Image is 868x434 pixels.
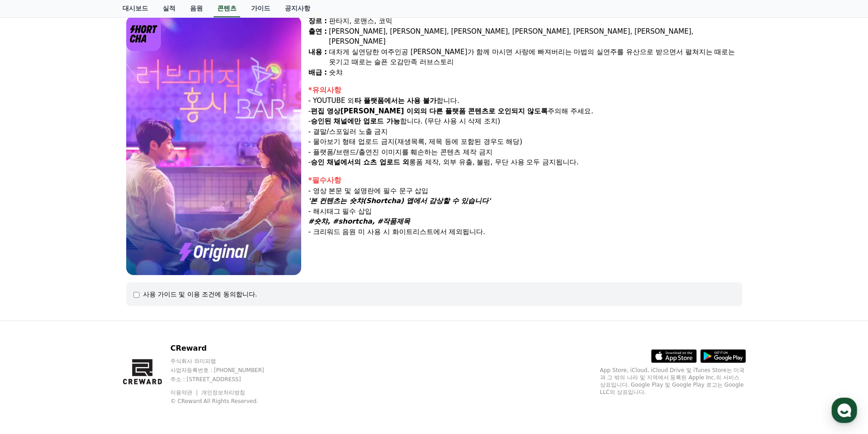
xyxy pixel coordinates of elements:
[308,197,491,205] strong: '본 컨텐츠는 숏챠(Shortcha) 앱에서 감상할 수 있습니다'
[308,227,742,237] div: - 크리워드 음원 미 사용 시 화이트리스트에서 제외됩니다.
[329,26,742,47] div: [PERSON_NAME], [PERSON_NAME], [PERSON_NAME], [PERSON_NAME], [PERSON_NAME], [PERSON_NAME], [PERSON...
[308,127,742,137] p: - 결말/스포일러 노출 금지
[311,107,427,115] strong: 편집 영상[PERSON_NAME] 이외의
[429,107,548,115] strong: 다른 플랫폼 콘텐츠로 오인되지 않도록
[308,26,327,47] div: 출연 :
[308,16,327,26] div: 장르 :
[329,67,742,78] div: 숏챠
[83,303,94,310] span: 대화
[118,289,175,311] a: 설정
[126,16,161,51] img: logo
[60,289,118,311] a: 대화
[143,290,257,299] div: 사용 가이드 및 이용 조건에 동의합니다.
[308,206,742,217] div: - 해시태그 필수 삽입
[308,175,742,186] div: *필수사항
[600,367,746,396] p: App Store, iCloud, iCloud Drive 및 iTunes Store는 미국과 그 밖의 나라 및 지역에서 등록된 Apple Inc.의 서비스 상표입니다. Goo...
[170,389,199,396] a: 이용약관
[308,47,327,67] div: 내용 :
[308,147,742,158] p: - 플랫폼/브랜드/출연진 이미지를 훼손하는 콘텐츠 제작 금지
[311,158,409,166] strong: 승인 채널에서의 쇼츠 업로드 외
[126,16,301,275] img: video
[201,389,245,396] a: 개인정보처리방침
[308,116,742,127] p: - 합니다. (무단 사용 시 삭제 조치)
[311,117,400,125] strong: 승인된 채널에만 업로드 가능
[308,137,742,147] p: - 몰아보기 형태 업로드 금지(재생목록, 제목 등에 포함된 경우도 해당)
[141,302,152,310] span: 설정
[170,376,282,383] p: 주소 : [STREET_ADDRESS]
[308,96,742,106] p: - YOUTUBE 외 합니다.
[329,47,742,67] div: 대차게 실연당한 여주인공 [PERSON_NAME]가 함께 마시면 사랑에 빠져버리는 마법의 실연주를 유산으로 받으면서 펼쳐지는 때로는 웃기고 때로는 슬픈 오감만족 러브스토리
[170,343,282,354] p: CReward
[354,97,437,105] strong: 타 플랫폼에서는 사용 불가
[308,186,742,196] div: - 영상 본문 및 설명란에 필수 문구 삽입
[3,289,60,311] a: 홈
[308,157,742,168] p: - 롱폼 제작, 외부 유출, 불펌, 무단 사용 모두 금지됩니다.
[329,16,742,26] div: 판타지, 로맨스, 코믹
[308,85,742,96] div: *유의사항
[170,367,282,374] p: 사업자등록번호 : [PHONE_NUMBER]
[308,67,327,78] div: 배급 :
[170,398,282,405] p: © CReward All Rights Reserved.
[308,217,411,225] strong: #숏챠, #shortcha, #작품제목
[170,357,282,365] p: 주식회사 와이피랩
[308,106,742,117] p: - 주의해 주세요.
[29,302,34,310] span: 홈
